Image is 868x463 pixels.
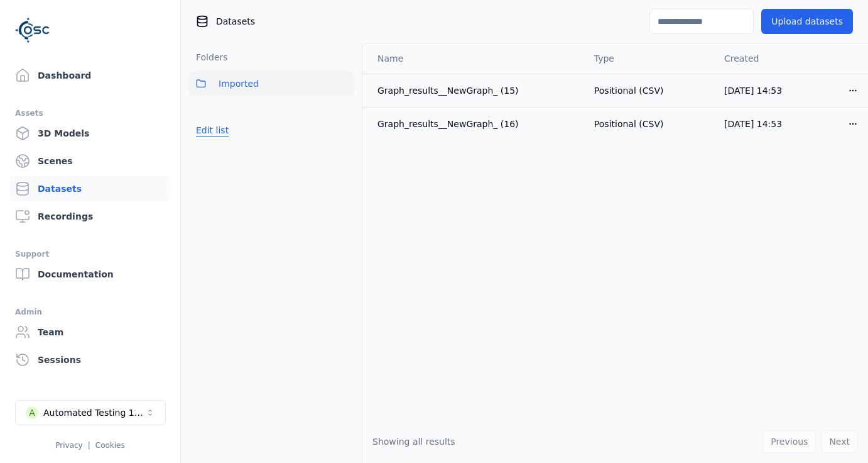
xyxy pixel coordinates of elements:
a: Sessions [10,347,170,372]
h3: Folders [188,51,228,64]
a: Team [10,320,170,345]
th: Created [714,43,838,74]
div: A [26,406,38,419]
div: Graph_results__NewGraph_ (15) [377,84,574,97]
div: Support [15,247,165,262]
span: Imported [219,76,259,91]
div: Graph_results__NewGraph_ (16) [377,118,574,130]
a: Scenes [10,148,170,174]
div: Assets [15,106,165,121]
div: Admin [15,304,165,320]
button: Select a workspace [15,400,166,425]
button: Imported [188,71,354,96]
span: [DATE] 14:53 [724,86,782,96]
button: Upload datasets [761,9,853,34]
td: Positional (CSV) [584,107,714,140]
a: Recordings [10,204,170,229]
th: Name [362,43,584,74]
img: Logo [15,13,50,48]
a: Privacy [55,441,82,450]
a: Dashboard [10,63,170,88]
span: Showing all results [372,437,455,447]
th: Type [584,43,714,74]
button: Edit list [188,119,236,142]
a: Datasets [10,176,170,201]
a: 3D Models [10,121,170,146]
span: Datasets [216,15,255,28]
span: [DATE] 14:53 [724,119,782,129]
span: | [88,441,90,450]
td: Positional (CSV) [584,74,714,107]
a: Documentation [10,262,170,287]
a: Cookies [95,441,125,450]
div: Automated Testing 1 - Playwright [43,406,145,419]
